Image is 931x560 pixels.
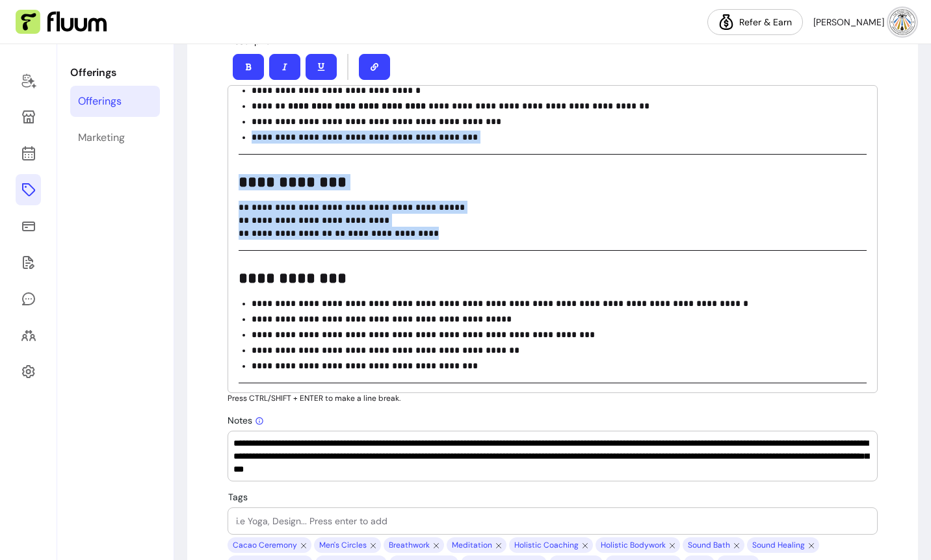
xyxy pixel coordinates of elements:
[889,9,915,35] img: avatar
[368,537,378,553] span: close chip
[16,138,41,169] a: Calendar
[230,540,298,550] span: Cacao Ceremony
[317,540,368,550] span: Men's Circles
[16,247,41,278] a: Forms
[70,122,160,153] a: Marketing
[731,537,742,553] span: close chip
[70,86,160,117] a: Offerings
[707,9,803,35] a: Refer & Earn
[598,540,667,550] span: Holistic Bodywork
[16,10,107,34] img: Fluum Logo
[298,537,309,553] span: close chip
[16,356,41,387] a: Settings
[685,540,731,550] span: Sound Bath
[16,101,41,133] a: Storefront
[233,437,872,476] textarea: Add your own notes
[449,540,493,550] span: Meditation
[431,537,441,553] span: close chip
[16,210,41,242] a: Sales
[806,537,817,553] span: close chip
[750,540,806,550] span: Sound Healing
[813,16,884,29] span: [PERSON_NAME]
[228,491,248,503] span: Tags
[16,320,41,351] a: Clients
[70,65,160,81] p: Offerings
[228,393,878,403] p: Press CTRL/SHIFT + ENTER to make a line break.
[16,65,41,96] a: Home
[580,537,590,553] span: close chip
[16,174,41,205] a: Offerings
[813,9,915,35] button: avatar[PERSON_NAME]
[512,540,580,550] span: Holistic Coaching
[493,537,504,553] span: close chip
[386,540,431,550] span: Breathwork
[667,537,677,553] span: close chip
[236,515,869,528] input: Tags
[228,414,264,426] span: Notes
[78,130,125,146] div: Marketing
[78,94,122,109] div: Offerings
[16,283,41,314] a: My Messages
